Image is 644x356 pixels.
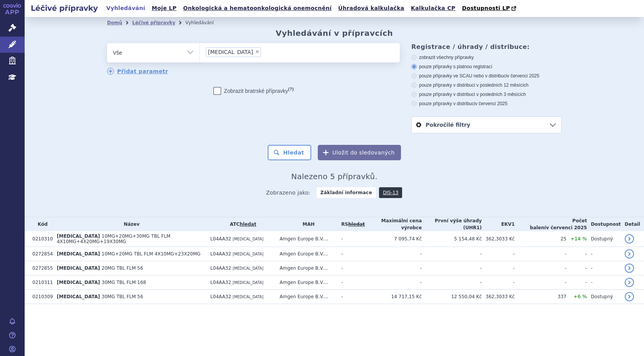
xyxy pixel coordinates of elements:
abbr: (?) [288,87,293,92]
th: Název [53,217,206,231]
td: Amgen Europe B.V.... [276,247,337,261]
td: 25 [515,231,566,247]
td: - [587,275,621,290]
li: Vyhledávání [185,17,224,29]
td: - [365,275,422,290]
span: [MEDICAL_DATA] [57,294,100,299]
a: detail [625,234,634,243]
span: v červenci 2025 [546,225,587,230]
span: [MEDICAL_DATA] [233,280,263,285]
th: EKV1 [482,217,515,231]
a: vyhledávání neobsahuje žádnou platnou referenční skupinu [348,222,365,227]
span: 10MG+20MG+30MG TBL FLM 4X10MG+4X20MG+19X30MG [57,233,170,244]
a: Dostupnosti LP [460,3,520,14]
a: Pokročilé filtry [412,117,561,133]
label: pouze přípravky v distribuci v posledních 3 měsících [411,91,562,97]
td: - [515,261,566,275]
th: Maximální cena výrobce [365,217,422,231]
span: [MEDICAL_DATA] [208,49,253,55]
td: - [587,261,621,275]
label: zobrazit všechny přípravky [411,54,562,60]
td: - [422,275,482,290]
a: Léčivé přípravky [132,20,175,25]
td: 0272855 [29,261,53,275]
th: První výše úhrady (UHR1) [422,217,482,231]
h2: Vyhledávání v přípravcích [276,29,393,38]
span: [MEDICAL_DATA] [57,280,100,285]
td: 362,3033 Kč [482,290,515,304]
th: Dostupnost [587,217,621,231]
td: - [422,247,482,261]
span: L04AA32 [210,294,231,299]
strong: Základní informace [317,187,376,198]
span: 20MG TBL FLM 56 [102,265,143,271]
td: - [567,247,587,261]
span: +6 % [574,294,587,299]
td: - [337,247,365,261]
span: [MEDICAL_DATA] [233,237,263,241]
span: [MEDICAL_DATA] [233,252,263,256]
th: Kód [29,217,53,231]
h3: Registrace / úhrady / distribuce: [411,43,562,50]
input: [MEDICAL_DATA] [263,47,268,57]
span: [MEDICAL_DATA] [233,266,263,270]
td: - [337,290,365,304]
span: [MEDICAL_DATA] [57,265,100,271]
label: pouze přípravky v distribuci v posledních 12 měsících [411,82,562,88]
td: - [587,247,621,261]
td: - [482,247,515,261]
span: L04AA32 [210,251,231,257]
td: 5 154,48 Kč [422,231,482,247]
span: v červenci 2025 [507,73,539,79]
td: - [365,247,422,261]
a: Domů [107,20,122,25]
del: hledat [348,222,365,227]
button: Uložit do sledovaných [318,145,401,160]
a: Moje LP [149,3,179,13]
span: L04AA32 [210,236,231,242]
label: pouze přípravky ve SCAU nebo v distribuci [411,73,562,79]
label: pouze přípravky s platnou registrací [411,64,562,70]
span: 30MG TBL FLM 168 [102,280,146,285]
a: hledat [240,222,256,227]
a: Přidat parametr [107,68,168,75]
td: 12 550,04 Kč [422,290,482,304]
td: - [422,261,482,275]
span: v červenci 2025 [475,101,507,106]
label: pouze přípravky v distribuci [411,101,562,107]
td: - [515,275,566,290]
td: 0210311 [29,275,53,290]
a: Onkologická a hematoonkologická onemocnění [181,3,334,13]
td: 0210309 [29,290,53,304]
td: - [337,261,365,275]
span: 30MG TBL FLM 56 [102,294,143,299]
td: - [515,247,566,261]
span: Dostupnosti LP [462,5,510,11]
th: ATC [206,217,276,231]
td: Amgen Europe B.V.... [276,231,337,247]
span: × [255,49,260,54]
td: Dostupný [587,290,621,304]
td: - [337,275,365,290]
td: - [365,261,422,275]
span: +14 % [570,236,587,242]
td: Amgen Europe B.V.... [276,275,337,290]
td: 7 095,74 Kč [365,231,422,247]
th: MAH [276,217,337,231]
span: L04AA32 [210,265,231,271]
th: Počet balení [515,217,587,231]
a: detail [625,264,634,273]
td: Dostupný [587,231,621,247]
span: 10MG+20MG TBL FLM 4X10MG+23X20MG [102,251,201,257]
td: - [567,261,587,275]
td: 0272854 [29,247,53,261]
span: Nalezeno 5 přípravků. [291,172,377,181]
td: Amgen Europe B.V.... [276,290,337,304]
label: Zobrazit bratrské přípravky [213,87,294,95]
a: detail [625,292,634,301]
button: Hledat [268,145,311,160]
td: - [337,231,365,247]
td: - [482,275,515,290]
td: 362,3033 Kč [482,231,515,247]
td: - [482,261,515,275]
